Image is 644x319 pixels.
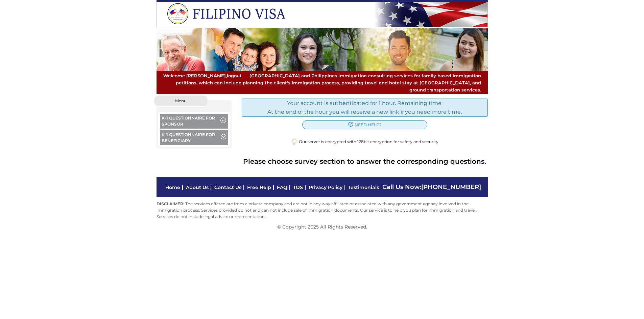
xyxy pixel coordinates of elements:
span: Our server is encrypted with 128bit encryption for safety and security [299,138,438,145]
b: Please choose survey section to answer the corresponding questions. [243,156,486,167]
strong: DISCLAIMER [157,201,183,206]
a: Testimonials [348,184,379,190]
span: Call Us Now: [382,183,481,191]
a: Home [165,184,180,190]
p: : The services offered are from a private company and are not in any way affiliated or associated... [157,201,488,220]
span: need help? [355,122,382,128]
a: About Us [186,184,209,190]
a: logout [227,73,242,78]
a: need help? [302,120,427,129]
span: Welcome [PERSON_NAME], [163,72,242,79]
a: FAQ [277,184,287,190]
a: Free Help [247,184,271,190]
a: Contact Us [214,184,241,190]
div: Your account is authenticated for 1 hour. Remaining time: At the end of the hour you will receive... [242,99,488,116]
span: [GEOGRAPHIC_DATA] and Philippines immigration consulting services for family based immigration pe... [163,72,481,93]
a: [PHONE_NUMBER] [421,183,481,191]
span: Menu [175,99,187,103]
p: © Copyright 2025 All Rights Reserved. [157,223,488,231]
a: TOS [293,184,303,190]
button: Menu [154,95,208,107]
button: K-1 Questionnaire for Sponsor [160,114,229,130]
button: K-1 Questionnaire for Beneficiary [160,130,229,147]
a: Privacy Policy [309,184,342,190]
